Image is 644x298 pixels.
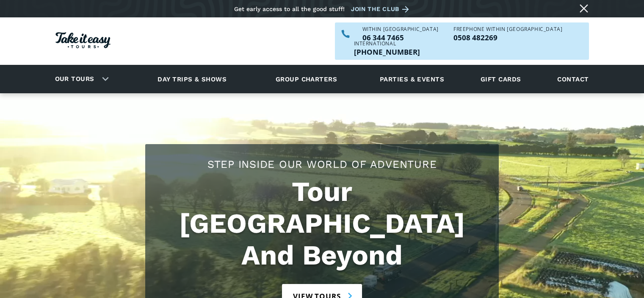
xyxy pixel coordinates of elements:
a: Call us freephone within NZ on 0508482269 [453,34,562,41]
a: Our tours [49,69,101,89]
div: WITHIN [GEOGRAPHIC_DATA] [362,27,439,32]
a: Contact [553,67,593,91]
a: Group charters [265,67,348,91]
a: Join the club [351,4,412,14]
div: Freephone WITHIN [GEOGRAPHIC_DATA] [453,27,562,32]
h2: Step Inside Our World Of Adventure [154,157,490,172]
a: Homepage [55,28,111,55]
a: Call us within NZ on 063447465 [362,34,439,41]
a: Close message [577,2,591,15]
p: [PHONE_NUMBER] [354,48,420,56]
div: Our tours [45,67,116,91]
img: Take it easy Tours logo [55,32,111,48]
a: Call us outside of NZ on +6463447465 [354,48,420,56]
a: Parties & events [376,67,448,91]
a: Gift cards [476,67,525,91]
p: 0508 482269 [453,34,562,41]
div: International [354,41,420,46]
a: Day trips & shows [147,67,237,91]
div: Get early access to all the good stuff! [234,6,345,12]
p: 06 344 7465 [362,34,439,41]
h1: Tour [GEOGRAPHIC_DATA] And Beyond [154,176,490,271]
